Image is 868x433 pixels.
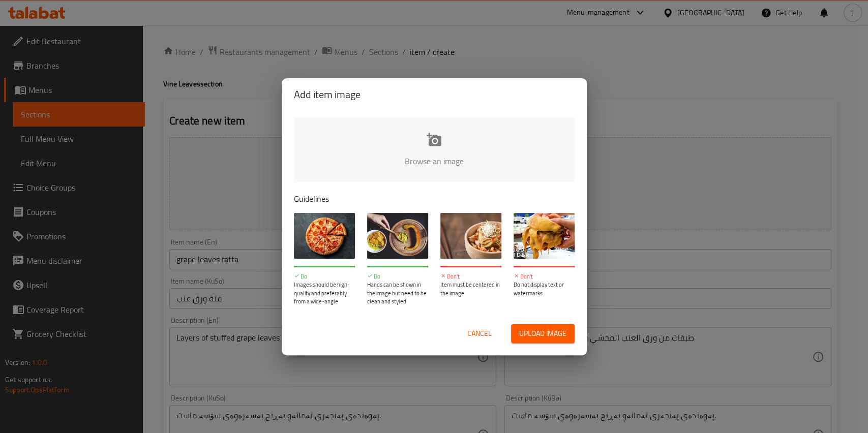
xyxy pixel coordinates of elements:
[367,272,428,281] p: Do
[294,281,355,306] p: Images should be high-quality and preferably from a wide-angle
[294,272,355,281] p: Do
[467,327,492,340] span: Cancel
[367,213,428,259] img: guide-img-2@3x.jpg
[514,272,575,281] p: Don't
[294,213,355,259] img: guide-img-1@3x.jpg
[367,281,428,306] p: Hands can be shown in the image but need to be clean and styled
[514,281,575,297] p: Do not display text or watermarks
[440,281,501,297] p: Item must be centered in the image
[440,213,501,259] img: guide-img-3@3x.jpg
[440,272,501,281] p: Don't
[294,86,575,103] h2: Add item image
[294,193,575,205] p: Guidelines
[511,324,575,343] button: Upload image
[514,213,575,259] img: guide-img-4@3x.jpg
[463,324,496,343] button: Cancel
[519,327,566,340] span: Upload image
